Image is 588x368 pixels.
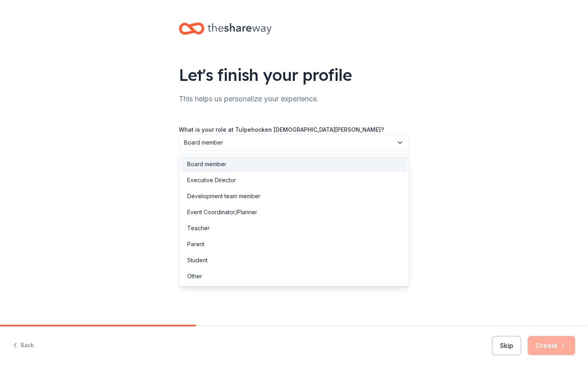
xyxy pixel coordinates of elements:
[179,134,409,151] button: Board member
[187,255,208,265] div: Student
[184,138,393,147] span: Board member
[187,159,226,169] div: Board member
[187,239,204,249] div: Parent
[187,191,260,201] div: Development team member
[187,207,257,217] div: Event Coordinator/Planner
[187,271,202,281] div: Other
[187,223,210,233] div: Teacher
[179,154,409,286] div: Board member
[187,175,236,185] div: Executive Director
